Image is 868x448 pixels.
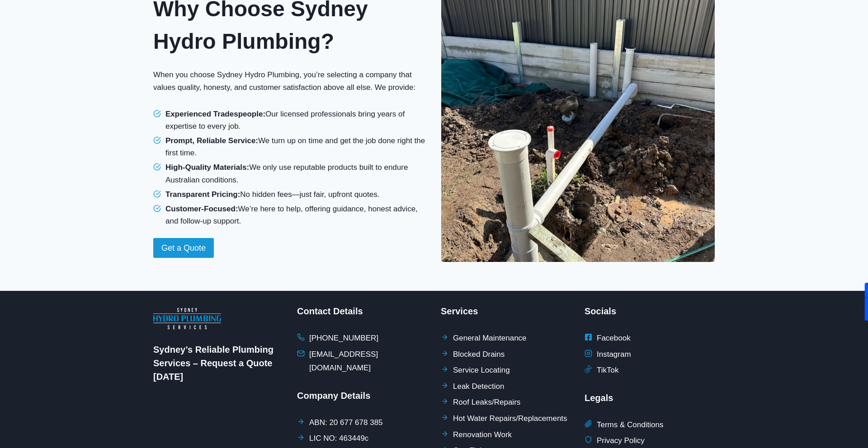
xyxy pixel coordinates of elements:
a: [PHONE_NUMBER] [297,331,378,345]
a: Hot Water Repairs/Replacements [441,412,567,426]
a: Roof Leaks/Repairs [441,396,520,410]
span: Roof Leaks/Repairs [453,396,520,410]
a: General Maintenance [441,331,527,345]
span: Our licensed professionals bring years of expertise to every job. [165,108,427,132]
h5: Sydney’s Reliable Plumbing Services – Request a Quote [DATE] [153,343,283,383]
a: Service Locating [441,364,510,378]
span: Service Locating [453,364,510,378]
a: [EMAIL_ADDRESS][DOMAIN_NAME] [297,348,427,375]
span: Instagram [597,348,631,362]
strong: Customer-Focused: [165,205,238,213]
span: Facebook [597,331,631,345]
span: No hidden fees—just fair, upfront quotes. [165,188,379,201]
span: Blocked Drains [453,348,505,362]
span: Terms & Conditions [597,418,663,432]
span: TikTok [597,364,619,378]
p: When you choose Sydney Hydro Plumbing, you’re selecting a company that values quality, honesty, a... [153,69,427,93]
h5: Legals [585,391,715,405]
h5: Company Details [297,389,427,402]
span: We turn up on time and get the job done right the first time. [165,135,427,159]
a: Privacy Policy [585,434,645,448]
a: Terms & Conditions [585,418,663,432]
span: We’re here to help, offering guidance, honest advice, and follow-up support. [165,203,427,227]
span: Get a Quote [161,242,206,255]
span: [EMAIL_ADDRESS][DOMAIN_NAME] [309,348,427,375]
strong: Transparent Pricing: [165,190,240,199]
span: General Maintenance [453,331,527,345]
a: Leak Detection [441,380,504,394]
h5: Contact Details [297,304,427,318]
span: [PHONE_NUMBER] [309,331,378,345]
strong: Prompt, Reliable Service: [165,136,258,145]
span: LIC NO: 463449c [309,432,368,446]
span: Renovation Work [453,428,512,442]
span: We only use reputable products built to endure Australian conditions. [165,161,427,186]
a: Renovation Work [441,428,512,442]
a: Blocked Drains [441,348,505,362]
strong: High-Quality Materials: [165,163,249,172]
span: Leak Detection [453,380,504,394]
span: Hot Water Repairs/Replacements [453,412,567,426]
strong: Experienced Tradespeople: [165,110,265,118]
h5: Services [441,304,571,318]
span: ABN: 20 677 678 385 [309,416,383,430]
h5: Socials [585,304,715,318]
a: Get a Quote [153,238,214,257]
span: Privacy Policy [597,434,645,448]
